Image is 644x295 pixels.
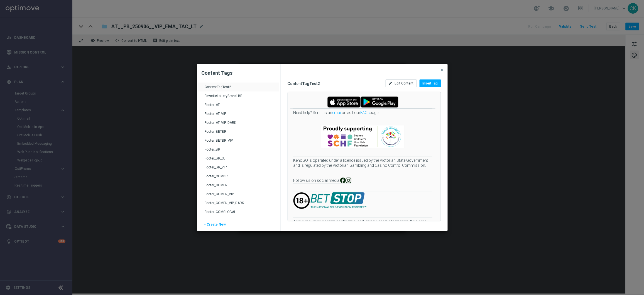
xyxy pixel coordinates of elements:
[198,109,279,118] div: Press SPACE to select this row.
[205,183,274,192] div: Footer_COMEN
[340,178,346,183] img: facebook
[198,181,279,190] div: Press SPACE to select this row.
[205,201,274,210] div: Footer_COMEN_VIP_DARK
[198,100,279,109] div: Press SPACE to select this row.
[360,110,370,115] a: FAQs
[327,96,361,108] img: Download for Apple
[205,165,274,174] div: Footer_BR_VIP
[293,158,432,168] p: KenoGO is operated under a licence issued by the Victorian State Government and is regulated by t...
[198,207,279,216] div: Press SPACE to select this row.
[198,136,279,145] div: Press SPACE to select this row.
[205,210,274,219] div: Footer_COMGLOBAL
[205,120,274,129] div: Footer_AT_VIP_DARK
[440,68,444,72] span: close
[205,94,274,103] div: FavoriteLotteryBrand_BR
[202,70,276,76] h2: Content Tags
[293,178,340,183] td: Follow us on social media:
[205,174,274,183] div: Footer_COMBR
[346,178,351,183] img: instagram
[205,147,274,156] div: Footer_BR
[205,112,274,120] div: Footer_AT_VIP
[205,156,274,165] div: Footer_BR_SL
[198,190,279,199] div: Press SPACE to select this row.
[198,163,279,172] div: Press SPACE to select this row.
[198,172,279,181] div: Press SPACE to select this row.
[395,81,414,85] span: Edit Content
[205,129,274,138] div: Footer_BETBR
[389,81,393,85] i: edit
[204,223,226,231] span: + Create New
[361,96,398,108] img: Download for Android
[198,199,279,207] div: Press SPACE to select this row.
[293,192,310,209] img: Betstop
[311,192,366,208] img: Betstop
[332,110,342,115] a: email
[198,145,279,154] div: Press SPACE to select this row.
[205,103,274,112] div: Footer_AT
[293,110,432,115] p: Need help? Send us an or visit our page.
[198,91,279,100] div: Press SPACE to select this row.
[198,127,279,136] div: Press SPACE to select this row.
[198,154,279,163] div: Press SPACE to select this row.
[423,81,438,85] span: Insert Tag
[198,118,279,127] div: Press SPACE to select this row.
[321,125,405,148] img: Proudly Supporting Sydney Children's Hospitals Foundation
[205,192,274,201] div: Footer_COMEN_VIP
[205,138,274,147] div: Footer_BETBR_VIP
[288,81,379,86] span: ContentTagTest2
[293,219,432,229] p: This e-mail may contain confidential and/or privileged information. If you are not the intended r...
